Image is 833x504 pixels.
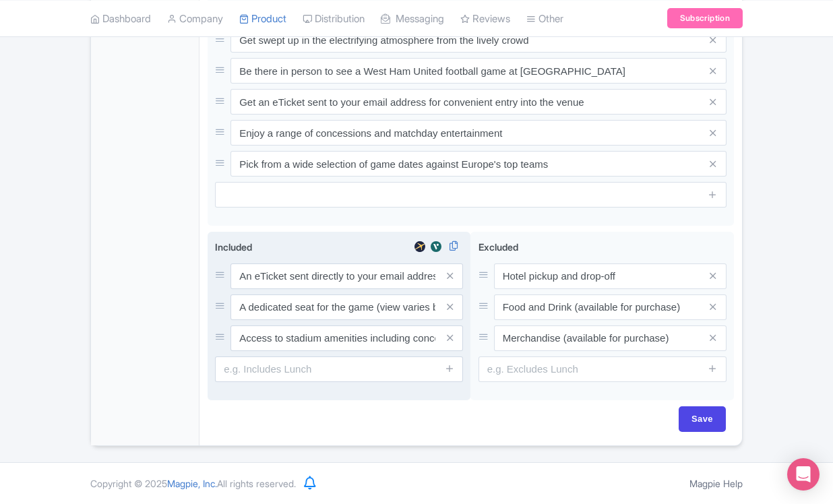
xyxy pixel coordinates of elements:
a: Magpie Help [689,478,743,489]
span: Included [215,241,252,253]
input: e.g. Includes Lunch [215,356,463,382]
span: Excluded [479,241,518,253]
img: viator-review-widget-01-363d65f17b203e82e80c83508294f9cc.svg [428,240,444,253]
div: Copyright © 2025 All rights reserved. [82,476,304,491]
input: Save [679,406,726,432]
a: Subscription [667,8,743,28]
span: Magpie, Inc. [167,478,217,489]
input: e.g. Excludes Lunch [479,356,727,382]
img: expedia-review-widget-01-6a8748bc8b83530f19f0577495396935.svg [412,240,428,253]
div: Open Intercom Messenger [787,458,820,491]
